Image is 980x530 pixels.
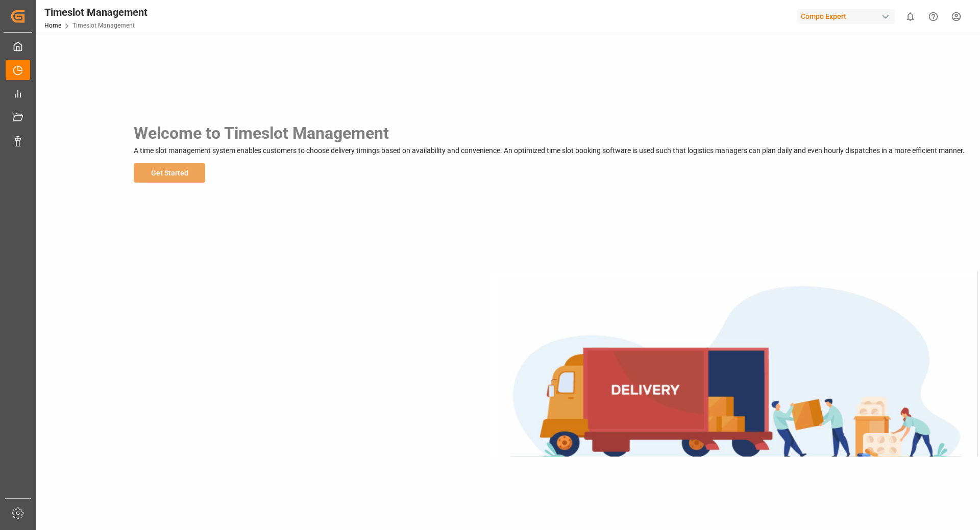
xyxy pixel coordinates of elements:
[134,145,965,156] p: A time slot management system enables customers to choose delivery timings based on availability ...
[44,5,148,20] div: Timeslot Management
[44,22,61,29] a: Home
[488,271,978,457] img: Delivery Truck
[899,5,922,28] button: show 0 new notifications
[134,121,965,145] h3: Welcome to Timeslot Management
[922,5,945,28] button: Help Center
[134,163,205,183] button: Get Started
[797,7,899,26] button: Compo Expert
[797,9,895,24] div: Compo Expert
